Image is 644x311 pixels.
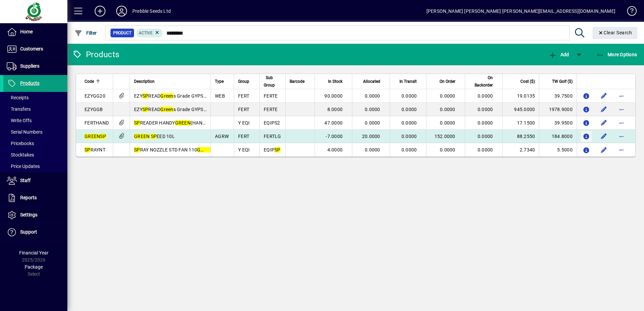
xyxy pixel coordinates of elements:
button: More options [616,131,627,142]
button: More options [616,144,627,155]
span: Staff [20,178,31,183]
span: EZYGG20 [85,93,105,99]
div: On Order [430,78,461,85]
td: 2.7340 [502,143,539,157]
a: Knowledge Base [622,1,636,23]
span: Reports [20,195,37,200]
span: 0.0000 [401,93,417,99]
div: In Transit [394,78,423,85]
button: More options [616,91,627,101]
span: 0.0000 [440,147,455,152]
span: Transfers [7,106,31,112]
span: 0.0000 [478,134,493,139]
button: Clear [592,27,638,39]
td: 39.7500 [539,89,577,103]
button: Edit [599,144,609,155]
button: Edit [599,91,609,101]
span: In Transit [399,78,417,85]
span: 0.0000 [401,120,417,126]
em: GREEN [197,147,213,152]
a: Write Offs [3,115,67,126]
span: 0.0000 [365,120,380,126]
div: Code [85,78,109,85]
span: Clear Search [598,30,632,35]
span: Cost ($) [520,78,535,85]
span: FERTE [264,107,278,112]
span: 90.0000 [324,93,343,99]
span: Products [20,80,39,86]
td: 184.8000 [539,130,577,143]
span: 0.0000 [365,147,380,152]
a: Serial Numbers [3,126,67,138]
mat-chip: Activation Status: Active [136,29,163,37]
span: EZY READ s Grade GYPSUM 20KG [134,93,224,99]
span: 4.0000 [327,147,343,152]
td: 5.5000 [539,143,577,157]
span: Write Offs [7,118,32,123]
span: 0.0000 [440,93,455,99]
span: Description [134,78,155,85]
td: 88.2550 [502,130,539,143]
span: EQIP [264,147,281,152]
span: RAYNT [85,147,105,152]
a: Transfers [3,103,67,115]
div: [PERSON_NAME] [PERSON_NAME] [PERSON_NAME][EMAIL_ADDRESS][DOMAIN_NAME] [426,6,615,16]
span: Pricebooks [7,141,34,146]
span: Add [549,52,569,57]
a: Staff [3,172,67,189]
span: 0.0000 [478,107,493,112]
span: Product [113,30,131,36]
span: Allocated [363,78,380,85]
span: Active [139,31,153,35]
span: Home [20,29,33,34]
span: FERTE [264,93,278,99]
span: 0.0000 [401,147,417,152]
button: Add [547,48,571,61]
span: FERTHAND [85,120,109,126]
em: SP [85,147,91,152]
a: Stocktakes [3,149,67,161]
a: Support [3,224,67,241]
a: Home [3,24,67,40]
span: 0.0000 [401,107,417,112]
span: More Options [596,52,637,57]
div: Description [134,78,206,85]
span: FERT [238,107,249,112]
span: -7.0000 [326,134,343,139]
em: Green [160,93,173,99]
span: EQIPS2 [264,120,280,126]
em: SP [134,147,140,152]
button: Profile [111,5,132,17]
span: RAY NOZZLE STD FAN 110 15F110 [134,147,229,152]
span: 20.0000 [362,134,380,139]
span: Stocktakes [7,152,34,158]
span: EZYGGB [85,107,103,112]
div: Barcode [290,78,311,85]
span: 152.0000 [434,134,455,139]
em: SP [134,120,140,126]
div: On Backorder [469,74,499,89]
em: SP [275,147,281,152]
button: Edit [599,104,609,115]
a: Suppliers [3,58,67,75]
a: Settings [3,207,67,223]
span: 0.0000 [401,134,417,139]
em: SP [100,134,106,139]
span: 47.0000 [324,120,343,126]
span: Package [25,264,43,270]
a: Price Updates [3,161,67,172]
a: Pricebooks [3,138,67,149]
span: AGRW [215,134,229,139]
em: GREEN [85,134,100,139]
em: GREEN [175,120,191,126]
button: Edit [599,117,609,128]
button: More options [616,104,627,115]
span: Receipts [7,95,29,100]
span: Code [85,78,94,85]
span: Support [20,229,37,235]
span: TW Golf ($) [552,78,573,85]
button: Add [89,5,111,17]
td: 39.9500 [539,116,577,130]
span: Suppliers [20,63,39,69]
div: Allocated [356,78,386,85]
